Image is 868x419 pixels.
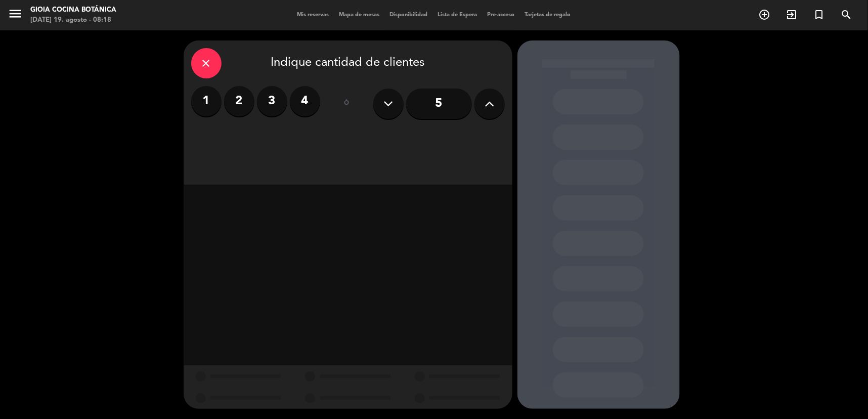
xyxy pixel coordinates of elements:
[30,15,116,25] div: [DATE] 19. agosto - 08:18
[334,12,385,18] span: Mapa de mesas
[813,9,826,21] i: turned_in_not
[483,12,520,18] span: Pre-acceso
[8,6,23,25] button: menu
[433,12,483,18] span: Lista de Espera
[200,57,212,69] i: close
[292,12,334,18] span: Mis reservas
[191,48,505,78] div: Indique cantidad de clientes
[520,12,576,18] span: Tarjetas de regalo
[786,9,798,21] i: exit_to_app
[385,12,433,18] span: Disponibilidad
[224,86,254,116] label: 2
[8,6,23,21] i: menu
[290,86,320,116] label: 4
[257,86,287,116] label: 3
[30,5,116,15] div: Gioia Cocina Botánica
[330,86,363,121] div: ó
[841,9,853,21] i: search
[759,9,771,21] i: add_circle_outline
[191,86,222,116] label: 1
